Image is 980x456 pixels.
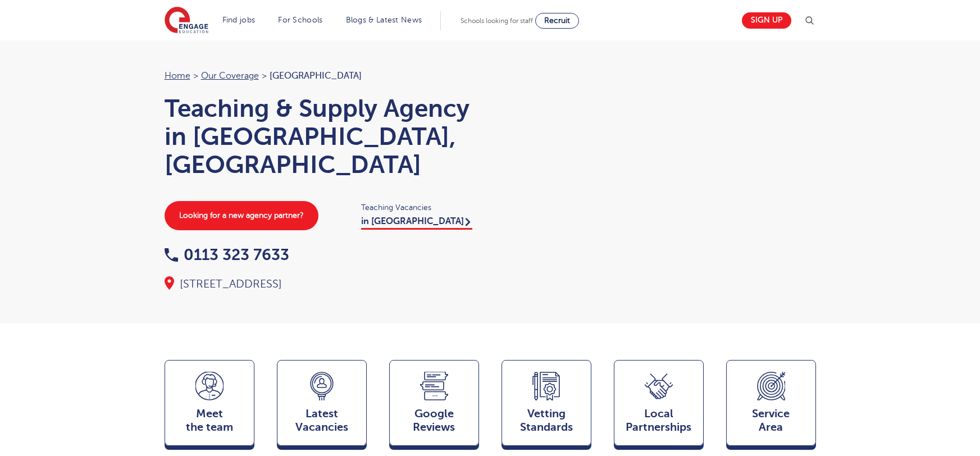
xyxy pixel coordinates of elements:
[346,16,422,24] a: Blogs & Latest News
[742,12,791,29] a: Sign up
[726,360,816,451] a: ServiceArea
[165,201,318,230] a: Looking for a new agency partner?
[544,16,570,25] span: Recruit
[361,201,479,214] span: Teaching Vacancies
[395,407,473,434] span: Google Reviews
[389,360,479,451] a: GoogleReviews
[508,407,585,434] span: Vetting Standards
[262,71,267,81] span: >
[165,7,208,35] img: Engage Education
[165,69,479,83] nav: breadcrumb
[461,17,533,25] span: Schools looking for staff
[165,246,289,263] a: 0113 323 7633
[165,71,190,81] a: Home
[614,360,704,451] a: Local Partnerships
[171,407,248,434] span: Meet the team
[201,71,259,81] a: Our coverage
[165,276,479,292] div: [STREET_ADDRESS]
[361,216,472,230] a: in [GEOGRAPHIC_DATA]
[283,407,361,434] span: Latest Vacancies
[535,13,579,29] a: Recruit
[732,407,810,434] span: Service Area
[165,94,479,179] h1: Teaching & Supply Agency in [GEOGRAPHIC_DATA], [GEOGRAPHIC_DATA]
[270,71,362,81] span: [GEOGRAPHIC_DATA]
[277,360,367,451] a: LatestVacancies
[620,407,698,434] span: Local Partnerships
[165,360,254,451] a: Meetthe team
[222,16,256,24] a: Find jobs
[193,71,198,81] span: >
[502,360,591,451] a: VettingStandards
[278,16,322,24] a: For Schools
